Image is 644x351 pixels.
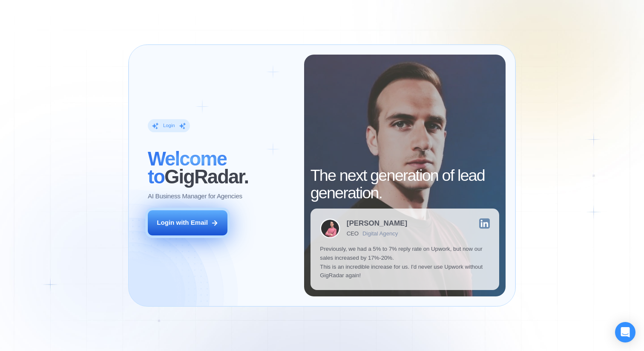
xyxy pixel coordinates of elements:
[148,192,242,201] p: AI Business Manager for Agencies
[310,167,500,202] h2: The next generation of lead generation.
[347,220,407,227] div: [PERSON_NAME]
[362,230,398,237] div: Digital Agency
[157,218,208,227] div: Login with Email
[320,245,489,280] p: Previously, we had a 5% to 7% reply rate on Upwork, but now our sales increased by 17%-20%. This ...
[148,210,227,235] button: Login with Email
[148,148,227,188] span: Welcome to
[163,123,175,129] div: Login
[615,322,635,342] div: Open Intercom Messenger
[347,230,359,237] div: CEO
[148,150,294,186] h2: ‍ GigRadar.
